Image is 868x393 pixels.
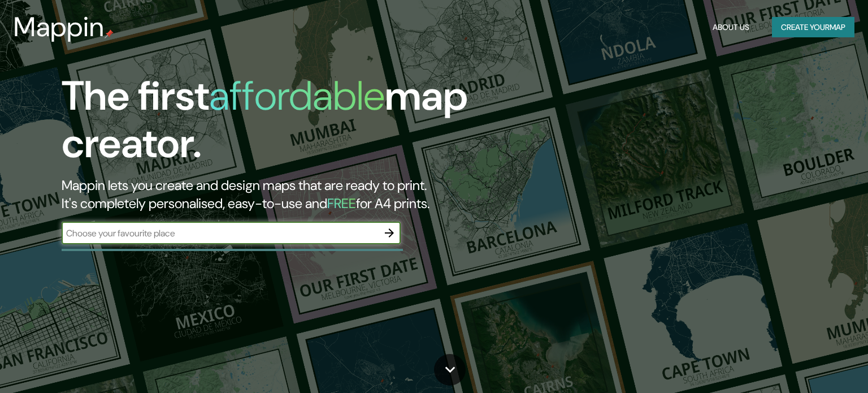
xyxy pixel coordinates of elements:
h1: affordable [209,70,385,122]
input: Choose your favourite place [62,227,378,240]
h5: FREE [327,195,356,212]
button: About Us [708,17,754,38]
h3: Mappin [14,11,105,43]
img: mappin-pin [105,29,114,38]
h2: Mappin lets you create and design maps that are ready to print. It's completely personalised, eas... [62,176,496,213]
button: Create yourmap [772,17,854,38]
h1: The first map creator. [62,72,496,176]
